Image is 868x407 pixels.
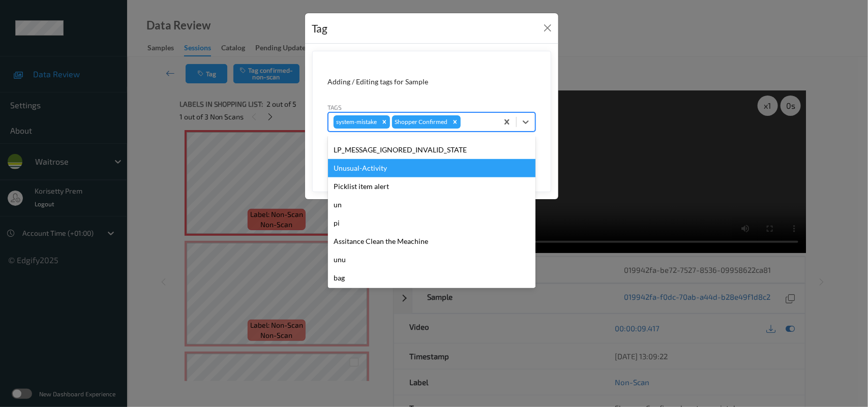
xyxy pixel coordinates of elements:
div: bag [328,269,535,287]
div: pi [328,214,535,232]
div: Adding / Editing tags for Sample [328,77,535,87]
div: Picklist item alert [328,177,535,196]
div: Tag [312,20,328,37]
div: unu [328,251,535,269]
div: Remove Shopper Confirmed [450,115,461,129]
div: Unusual-Activity [328,159,535,177]
label: Tags [328,103,342,112]
button: Close [541,21,555,35]
div: Assitance Clean the Meachine [328,232,535,251]
div: system-mistake [334,115,379,129]
div: un [328,196,535,214]
div: Remove system-mistake [379,115,390,129]
div: LP_MESSAGE_IGNORED_INVALID_STATE [328,141,535,159]
div: Shopper Confirmed [392,115,450,129]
